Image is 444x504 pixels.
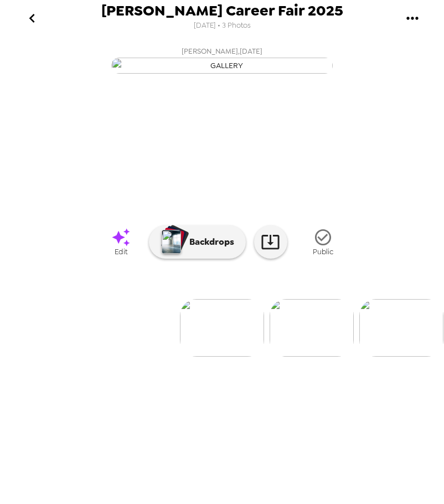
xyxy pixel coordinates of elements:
button: Public [296,221,351,263]
span: [PERSON_NAME] , [DATE] [182,45,262,58]
img: gallery [180,299,264,357]
a: Edit [94,221,149,263]
span: [DATE] • 3 Photos [194,18,251,33]
p: Backdrops [184,235,234,249]
img: gallery [270,299,354,357]
span: Edit [115,247,127,256]
img: gallery [359,299,443,357]
span: [PERSON_NAME] Career Fair 2025 [101,3,343,18]
button: [PERSON_NAME],[DATE] [1,42,443,77]
img: gallery [111,58,333,74]
span: Public [313,247,333,256]
button: Backdrops [149,225,246,259]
